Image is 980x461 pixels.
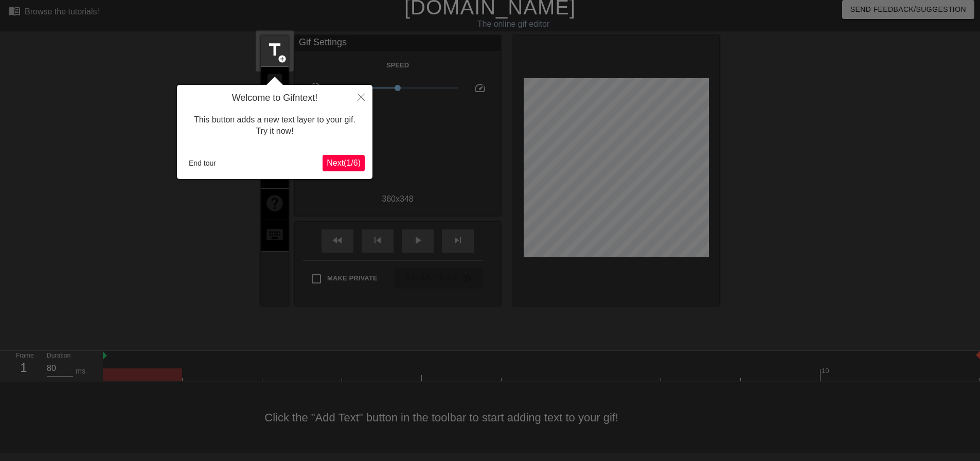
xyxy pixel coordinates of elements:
span: Next ( 1 / 6 ) [327,158,361,167]
button: Close [350,85,372,109]
button: Next [323,155,365,171]
button: End tour [185,155,220,171]
h4: Welcome to Gifntext! [185,93,365,104]
div: This button adds a new text layer to your gif. Try it now! [185,104,365,148]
